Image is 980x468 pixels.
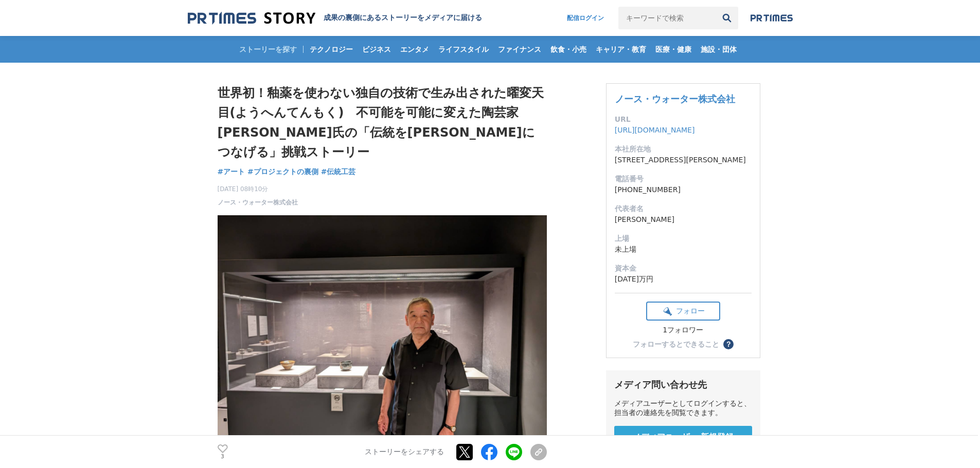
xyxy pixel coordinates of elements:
[615,144,752,155] dt: 本社所在地
[615,244,752,255] dd: 未上場
[633,341,719,348] div: フォローするとできること
[306,36,357,63] a: テクノロジー
[218,454,228,459] p: 3
[218,166,245,177] a: #アート
[321,167,356,176] span: #伝統工芸
[651,45,696,54] span: 医療・健康
[615,233,752,244] dt: 上場
[615,274,752,285] dd: [DATE]万円
[546,45,591,54] span: 飲食・小売
[592,45,650,54] span: キャリア・教育
[716,7,738,29] button: 検索
[632,432,734,443] span: メディアユーザー 新規登録
[614,399,752,418] div: メディアユーザーとしてログインすると、担当者の連絡先を閲覧できます。
[218,215,547,463] img: thumbnail_a17ea8c0-52cf-11ef-90ee-7ff08b2df914.jpg
[723,339,734,349] button: ？
[306,45,357,54] span: テクノロジー
[358,45,395,54] span: ビジネス
[324,13,482,23] h2: 成果の裏側にあるストーリーをメディアに届ける
[725,341,732,348] span: ？
[751,14,793,22] img: prtimes
[494,36,545,63] a: ファイナンス
[218,83,547,162] h1: 世界初！釉薬を使わない独自の技術で生み出された曜変天目(ようへんてんもく) 不可能を可能に変えた陶芸家 [PERSON_NAME]氏の「伝統を[PERSON_NAME]につなげる」挑戦ストーリー
[396,45,433,54] span: エンタメ
[618,7,716,29] input: キーワードで検索
[557,7,614,29] a: 配信ログイン
[494,45,545,54] span: ファイナンス
[434,45,493,54] span: ライフスタイル
[218,184,298,194] span: [DATE] 08時10分
[615,155,752,165] dd: [STREET_ADDRESS][PERSON_NAME]
[615,184,752,195] dd: [PHONE_NUMBER]
[615,174,752,184] dt: 電話番号
[434,36,493,63] a: ライフスタイル
[247,167,318,176] span: #プロジェクトの裏側
[615,203,752,214] dt: 代表者名
[697,36,741,63] a: 施設・団体
[218,167,245,176] span: #アート
[247,166,318,177] a: #プロジェクトの裏側
[358,36,395,63] a: ビジネス
[646,302,720,321] button: フォロー
[615,214,752,225] dd: [PERSON_NAME]
[218,198,298,207] a: ノース・ウォーター株式会社
[396,36,433,63] a: エンタメ
[615,93,735,104] a: ノース・ウォーター株式会社
[697,45,741,54] span: 施設・団体
[615,114,752,125] dt: URL
[592,36,650,63] a: キャリア・教育
[614,426,752,458] a: メディアユーザー 新規登録 無料
[188,11,482,25] a: 成果の裏側にあるストーリーをメディアに届ける 成果の裏側にあるストーリーをメディアに届ける
[651,36,696,63] a: 医療・健康
[615,263,752,274] dt: 資本金
[646,326,720,335] div: 1フォロワー
[365,447,444,457] p: ストーリーをシェアする
[321,166,356,177] a: #伝統工芸
[615,126,695,134] a: [URL][DOMAIN_NAME]
[614,379,752,391] div: メディア問い合わせ先
[188,11,315,25] img: 成果の裏側にあるストーリーをメディアに届ける
[546,36,591,63] a: 飲食・小売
